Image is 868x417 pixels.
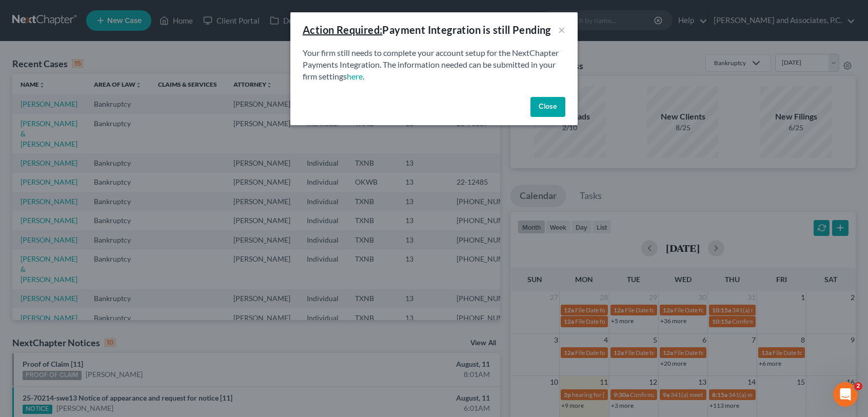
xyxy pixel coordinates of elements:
button: × [558,24,565,36]
button: Close [530,97,565,117]
iframe: Intercom live chat [833,382,858,407]
span: 2 [854,382,862,390]
u: Action Required: [303,24,382,36]
p: Your firm still needs to complete your account setup for the NextChapter Payments Integration. Th... [303,47,565,83]
div: Payment Integration is still Pending [303,23,551,37]
a: here [347,71,363,81]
